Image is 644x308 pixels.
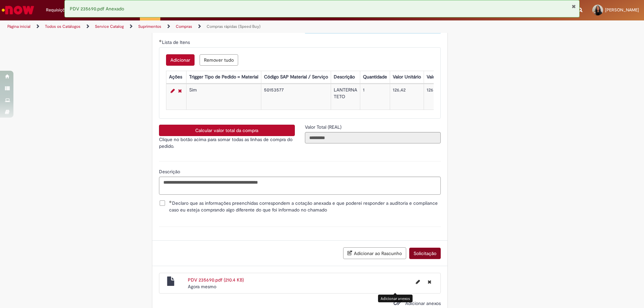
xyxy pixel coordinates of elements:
button: Editar nome de arquivo PDV 235690.pdf [412,276,424,287]
button: Adicionar ao Rascunho [343,247,406,259]
button: Fechar Notificação [572,4,576,9]
button: Solicitação [409,248,441,259]
th: Quantidade [360,71,390,83]
time: 29/08/2025 16:54:25 [188,284,216,290]
div: Adicionar anexos [378,295,413,302]
a: Compras rápidas (Speed Buy) [207,24,261,29]
span: Somente leitura - Valor Total (REAL) [305,124,343,130]
th: Valor Total Moeda [424,71,467,83]
span: PDV 235690.pdf Anexado [70,6,124,12]
a: Suprimentos [138,24,161,29]
a: Página inicial [7,24,31,29]
span: Requisições [46,7,69,13]
span: Agora mesmo [188,284,216,290]
span: Lista de Itens [162,39,191,45]
input: Valor Total (REAL) [305,132,441,143]
th: Descrição [331,71,360,83]
span: Obrigatório Preenchido [159,40,162,42]
img: ServiceNow [1,3,35,17]
a: Remover linha 1 [176,87,183,95]
button: Excluir PDV 235690.pdf [424,276,435,287]
a: Todos os Catálogos [45,24,80,29]
a: Compras [176,24,192,29]
td: 50153577 [261,84,331,110]
td: Sim [186,84,261,110]
button: Add a row for Lista de Itens [166,54,195,66]
span: Descrição [159,169,181,175]
label: Somente leitura - Valor Total (REAL) [305,124,343,130]
button: Calcular valor total da compra [159,125,295,136]
th: Código SAP Material / Serviço [261,71,331,83]
td: 126,42 [424,84,467,110]
span: Adicionar anexos [405,300,441,306]
ul: Trilhas de página [5,20,424,33]
td: 126,42 [390,84,424,110]
td: 1 [360,84,390,110]
button: Remove all rows for Lista de Itens [200,54,238,66]
td: LANTERNA TETO [331,84,360,110]
span: Declaro que as informações preenchidas correspondem a cotação anexada e que poderei responder a a... [169,200,441,213]
textarea: Descrição [159,177,441,195]
a: Service Catalog [95,24,124,29]
a: Editar Linha 1 [169,87,176,95]
span: [PERSON_NAME] [605,7,639,13]
a: PDV 235690.pdf (210.4 KB) [188,277,244,283]
th: Valor Unitário [390,71,424,83]
p: Clique no botão acima para somar todas as linhas de compra do pedido. [159,136,295,149]
span: Obrigatório Preenchido [169,200,172,203]
th: Ações [166,71,186,83]
th: Trigger Tipo de Pedido = Material [186,71,261,83]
